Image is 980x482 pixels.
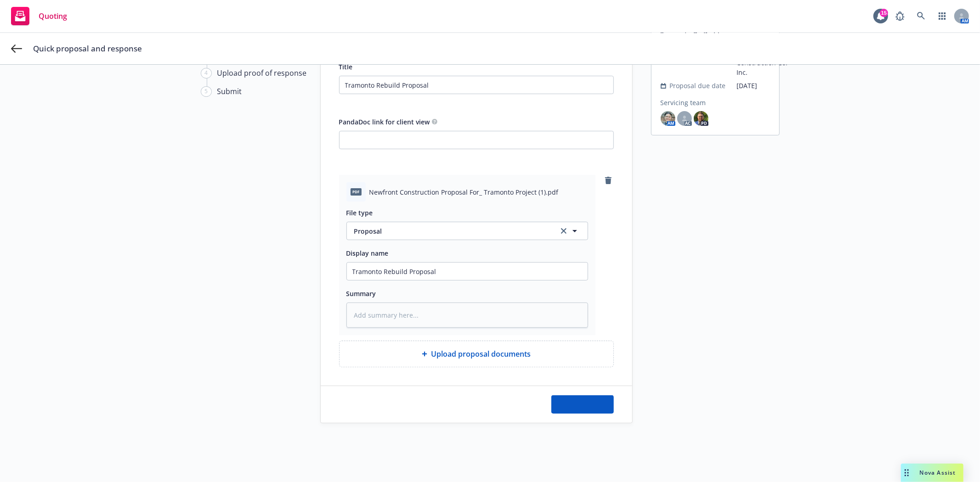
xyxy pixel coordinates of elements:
[891,7,909,25] a: Report a Bug
[603,175,614,186] a: remove
[7,3,71,29] a: Quoting
[354,226,548,236] span: Proposal
[558,225,569,236] a: clear selection
[431,348,531,359] span: Upload proposal documents
[694,111,708,126] span: photoPD
[670,81,726,90] span: Proposal due date
[33,43,142,54] span: Quick proposal and response
[339,341,614,367] div: Upload proposal documents
[901,464,963,482] button: Nova Assist
[339,118,430,126] span: PandaDoc link for client view
[346,208,373,217] span: File type
[346,289,376,298] span: Summary
[933,7,952,25] a: Switch app
[201,68,212,78] div: 4
[551,395,614,414] button: Next
[912,7,930,25] a: Search
[737,81,788,90] span: [DATE]
[694,111,708,126] img: photo
[346,222,588,240] button: Proposalclear selection
[346,249,389,258] span: Display name
[901,464,912,482] div: Drag to move
[39,12,67,20] span: Quoting
[351,188,362,195] span: pdf
[661,98,788,107] span: Servicing team
[920,469,956,476] span: Nova Assist
[347,263,588,280] input: Add display name here...
[217,86,242,97] div: Submit
[880,9,888,17] div: 15
[339,62,353,71] span: Title
[661,111,675,126] img: photo
[677,111,692,126] span: AC
[217,67,307,78] div: Upload proof of response
[201,86,212,97] div: 5
[369,187,559,197] span: Newfront Construction Proposal For_ Tramonto Project (1).pdf
[661,111,675,126] span: photoAM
